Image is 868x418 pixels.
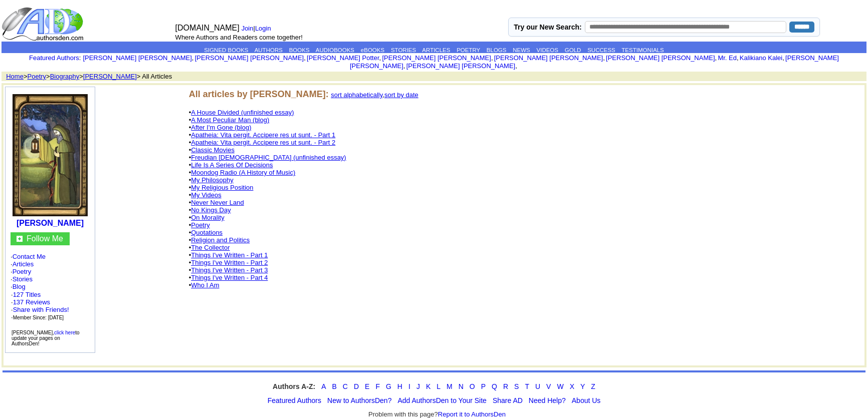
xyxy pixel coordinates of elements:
a: Need Help? [529,396,566,404]
a: click here [54,330,75,335]
a: Biography [50,73,80,80]
font: i [605,56,606,61]
a: F [375,382,380,390]
a: Stories [13,275,33,283]
font: > > > > All Articles [3,73,172,80]
a: GOLD [565,47,581,53]
a: Y [580,382,585,390]
a: X [570,382,574,390]
a: Apatheia: Vita pergit. Accipere res ut sunt. - Part 1 [191,131,335,139]
a: Things I've Written - Part 1 [191,251,268,259]
font: Member Since: [DATE] [13,315,64,320]
font: • [189,259,268,266]
font: • [189,274,268,281]
a: K [426,382,430,390]
label: Try our New Search: [514,23,581,31]
a: BOOKS [289,47,310,53]
a: 137 Reviews [13,298,50,306]
a: [PERSON_NAME] [PERSON_NAME] [350,54,839,70]
font: • [189,244,230,251]
a: My Videos [191,191,221,199]
a: No Kings Day [191,206,231,214]
a: [PERSON_NAME] [PERSON_NAME] [195,54,304,62]
a: Freudian [DEMOGRAPHIC_DATA] (unfinished essay) [191,154,346,161]
a: Poetry [28,73,47,80]
a: Featured Authors [268,396,321,404]
a: [PERSON_NAME] [17,219,84,227]
a: TESTIMONIALS [621,47,664,53]
img: 112038.jpg [13,94,88,216]
a: My Religious Position [191,184,253,191]
a: About Us [572,396,601,404]
a: STORIES [391,47,416,53]
a: M [447,382,453,390]
a: On Morality [191,214,224,221]
a: Featured Authors [29,54,79,62]
font: • [189,116,270,124]
a: Religion and Politics [191,236,250,244]
a: [PERSON_NAME] [PERSON_NAME] [494,54,603,62]
font: · · [11,291,69,321]
a: C [343,382,348,390]
font: i [717,56,718,61]
a: O [470,382,475,390]
img: logo_ad.gif [2,7,86,42]
a: Login [255,25,271,32]
a: [PERSON_NAME] [PERSON_NAME] [382,54,491,62]
font: · · [11,306,69,321]
a: [PERSON_NAME] [83,73,137,80]
a: Poetry [13,268,32,275]
a: B [332,382,336,390]
a: Add AuthorsDen to Your Site [397,396,486,404]
a: U [535,382,540,390]
font: • [189,154,346,161]
font: • [189,176,234,184]
a: Report it to AuthorsDen [438,410,506,418]
a: Follow Me [27,234,63,243]
font: • [189,199,244,206]
a: E [365,382,369,390]
a: Z [591,382,595,390]
a: SIGNED BOOKS [204,47,248,53]
font: , [331,91,418,99]
a: ARTICLES [422,47,450,53]
a: Join [242,25,254,32]
a: I [408,382,410,390]
font: i [517,64,518,69]
a: Contact Me [13,253,46,260]
a: P [481,382,486,390]
a: A [321,382,326,390]
font: • [189,221,210,229]
a: J [416,382,420,390]
font: • [189,266,268,274]
font: i [381,56,382,61]
img: gc.jpg [17,236,23,242]
a: The Collector [191,244,230,251]
a: NEWS [513,47,530,53]
font: • [189,206,231,214]
a: V [546,382,551,390]
a: [PERSON_NAME] [PERSON_NAME] [406,62,515,70]
a: A Most Peculiar Man (blog) [191,116,269,124]
a: Blog [13,283,26,290]
a: L [437,382,441,390]
a: Quotations [191,229,223,236]
a: Home [6,73,24,80]
a: New to AuthorsDen? [327,396,391,404]
a: Never Never Land [191,199,244,206]
font: • [189,124,252,131]
a: Life Is A Series Of Decisions [191,161,273,169]
font: • [189,184,254,191]
a: Classic Movies [191,146,235,154]
font: [PERSON_NAME], to update your pages on AuthorsDen! [12,330,80,346]
a: BLOGS [487,47,507,53]
a: Who I Am [191,281,219,289]
a: Share AD [493,396,523,404]
a: sort alphabetically [331,91,382,99]
a: Share with Friends! [13,306,69,313]
font: Where Authors and Readers come together! [175,34,303,41]
a: sort by date [384,91,418,99]
a: Things I've Written - Part 3 [191,266,268,274]
font: • [189,146,235,154]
